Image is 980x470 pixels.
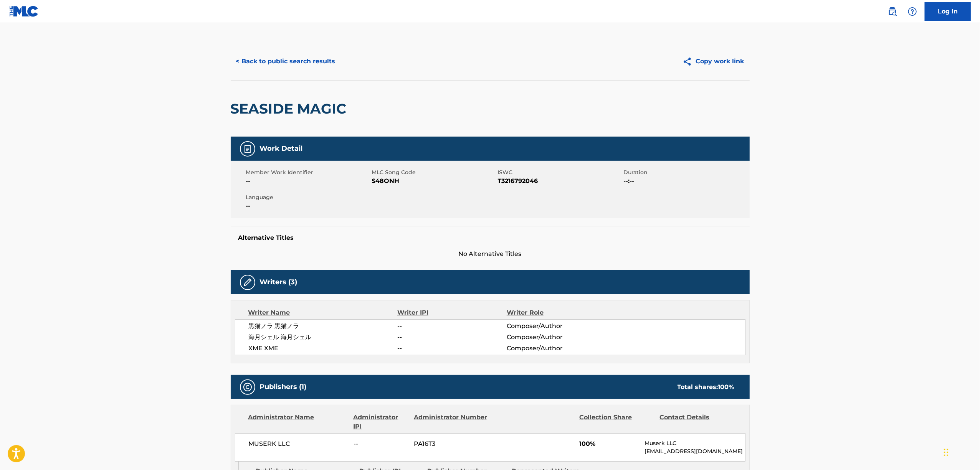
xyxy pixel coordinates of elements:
span: No Alternative Titles [231,249,750,259]
span: Composer/Author [507,322,606,331]
span: XME XME [249,344,398,353]
img: MLC Logo [9,6,39,17]
a: Public Search [885,4,900,19]
span: 黒猫ノラ 黒猫ノラ [249,322,398,331]
div: Administrator IPI [354,413,408,431]
span: --:-- [624,176,748,186]
span: PA16T3 [414,439,488,449]
div: Collection Share [579,413,654,431]
img: Writers [243,278,252,287]
span: T3216792046 [498,176,622,186]
h5: Writers (3) [260,278,297,287]
div: Total shares: [678,383,734,392]
span: -- [397,344,506,353]
span: -- [397,333,506,342]
span: 海月シェル 海月シェル [249,333,398,342]
img: Work Detail [243,144,252,153]
div: Writer Name [248,308,398,317]
span: ISWC [498,168,622,176]
div: Administrator Number [414,413,488,431]
span: -- [354,439,408,449]
div: Contact Details [660,413,734,431]
h5: Publishers (1) [260,383,307,391]
img: Copy work link [683,57,696,66]
img: search [888,7,897,16]
span: MUSERK LLC [249,439,348,449]
p: Muserk LLC [645,439,745,447]
span: S48ONH [372,176,496,186]
p: [EMAIL_ADDRESS][DOMAIN_NAME] [645,447,745,455]
button: < Back to public search results [231,52,341,71]
button: Copy work link [677,52,750,71]
div: Help [905,4,920,19]
div: Writer IPI [397,308,507,317]
span: Member Work Identifier [246,168,370,176]
span: -- [397,322,506,331]
span: 100 % [718,383,734,391]
h5: Work Detail [260,144,303,153]
img: help [908,7,917,16]
div: Writer Role [507,308,606,317]
span: -- [246,176,370,186]
span: Language [246,193,370,201]
span: 100% [579,439,639,449]
a: Log In [925,2,971,21]
h2: SEASIDE MAGIC [231,100,350,117]
div: Administrator Name [248,413,348,431]
span: Duration [624,168,748,176]
iframe: Chat Widget [942,433,980,470]
span: -- [246,201,370,211]
span: Composer/Author [507,344,606,353]
div: Drag [944,441,949,464]
h5: Alternative Titles [238,234,742,242]
img: Publishers [243,383,252,392]
span: MLC Song Code [372,168,496,176]
span: Composer/Author [507,333,606,342]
